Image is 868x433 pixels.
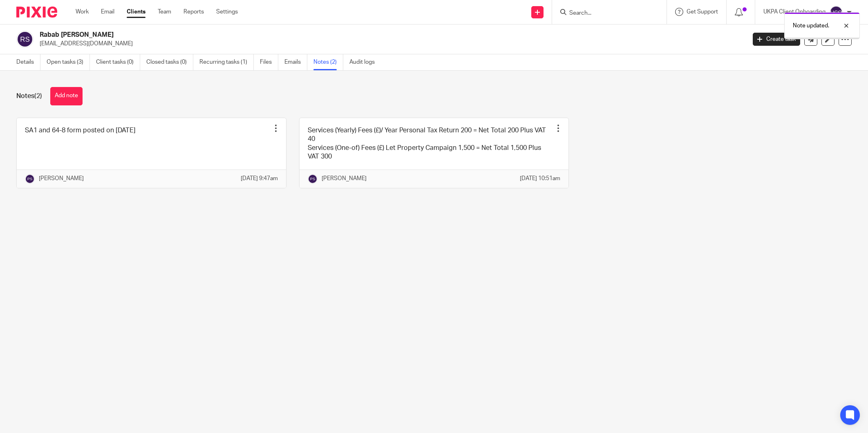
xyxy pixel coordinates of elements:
h1: Notes [16,92,42,100]
a: Open tasks (3) [47,54,90,70]
a: Clients [127,8,145,16]
a: Work [76,8,89,16]
a: Files [260,54,278,70]
a: Reports [183,8,204,16]
a: Audit logs [349,54,381,70]
img: svg%3E [16,31,34,48]
img: Pixie [16,7,57,18]
p: Note updated. [793,22,829,30]
a: Emails [284,54,307,70]
a: Closed tasks (0) [146,54,193,70]
p: [DATE] 9:47am [241,174,278,183]
a: Notes (2) [313,54,343,70]
h2: Rabab [PERSON_NAME] [40,31,600,39]
p: [EMAIL_ADDRESS][DOMAIN_NAME] [40,40,740,48]
a: Settings [216,8,238,16]
p: [PERSON_NAME] [39,174,84,183]
a: Client tasks (0) [96,54,140,70]
img: svg%3E [308,174,318,184]
span: (2) [34,93,42,99]
img: svg%3E [25,174,35,184]
p: [DATE] 10:51am [520,174,560,183]
a: Email [101,8,114,16]
button: Add note [50,87,83,105]
a: Details [16,54,40,70]
a: Recurring tasks (1) [199,54,254,70]
p: [PERSON_NAME] [322,174,367,183]
img: svg%3E [830,6,843,19]
a: Team [158,8,171,16]
a: Create task [753,33,800,46]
